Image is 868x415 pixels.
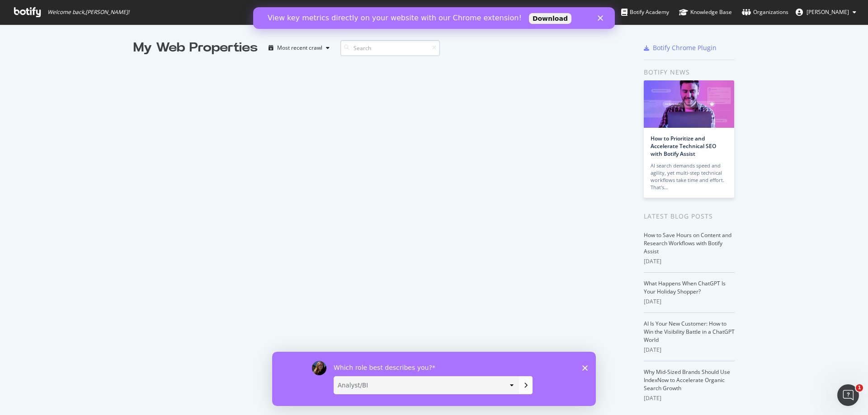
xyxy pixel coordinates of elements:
[644,320,735,344] a: AI Is Your New Customer: How to Win the Visibility Battle in a ChatGPT World
[272,352,596,406] iframe: Survey by Laura from Botify
[265,41,333,55] button: Most recent crawl
[621,8,669,17] div: Botify Academy
[340,40,440,56] input: Search
[653,43,717,52] div: Botify Chrome Plugin
[644,211,735,221] div: Latest Blog Posts
[644,298,735,306] div: [DATE]
[644,43,717,52] a: Botify Chrome Plugin
[644,67,735,77] div: Botify news
[837,384,859,406] iframe: Intercom live chat
[679,8,732,17] div: Knowledge Base
[644,346,735,354] div: [DATE]
[807,8,849,16] span: Simone Klein
[644,257,735,266] div: [DATE]
[644,280,726,295] a: What Happens When ChatGPT Is Your Holiday Shopper?
[644,80,734,128] img: How to Prioritize and Accelerate Technical SEO with Botify Assist
[47,9,129,16] span: Welcome back, [PERSON_NAME] !
[344,8,354,14] div: Close
[133,39,258,57] div: My Web Properties
[651,135,716,158] a: How to Prioritize and Accelerate Technical SEO with Botify Assist
[644,368,730,392] a: Why Mid-Sized Brands Should Use IndexNow to Accelerate Organic Search Growth
[742,8,788,17] div: Organizations
[644,231,731,255] a: How to Save Hours on Content and Research Workflows with Botify Assist
[644,394,735,402] div: [DATE]
[277,45,322,51] div: Most recent crawl
[788,5,863,19] button: [PERSON_NAME]
[651,162,727,191] div: AI search demands speed and agility, yet multi-step technical workflows take time and effort. Tha...
[856,384,863,392] span: 1
[253,7,615,29] iframe: Intercom live chat banner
